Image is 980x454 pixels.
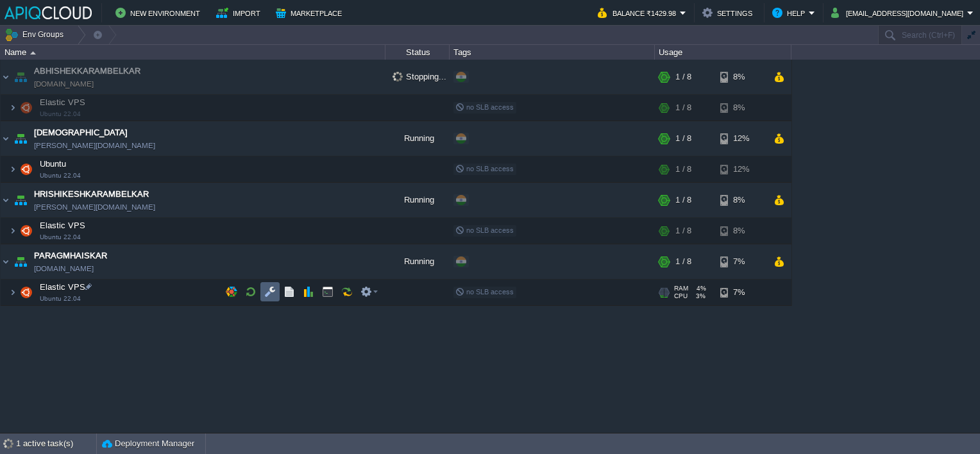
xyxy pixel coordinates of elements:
div: 1 / 8 [675,156,691,182]
div: 12% [720,121,762,156]
img: AMDAwAAAACH5BAEAAAAALAAAAAABAAEAAAICRAEAOw== [17,280,35,305]
div: 7% [720,244,762,279]
div: 12% [720,156,762,182]
img: AMDAwAAAACH5BAEAAAAALAAAAAABAAEAAAICRAEAOw== [9,95,17,121]
a: [PERSON_NAME][DOMAIN_NAME] [34,139,155,152]
a: HRISHIKESHKARAMBELKAR [34,188,149,201]
img: AMDAwAAAACH5BAEAAAAALAAAAAABAAEAAAICRAEAOw== [9,156,17,182]
img: AMDAwAAAACH5BAEAAAAALAAAAAABAAEAAAICRAEAOw== [17,95,35,121]
span: Ubuntu 22.04 [40,110,81,118]
span: 4% [693,285,706,292]
img: AMDAwAAAACH5BAEAAAAALAAAAAABAAEAAAICRAEAOw== [1,60,11,94]
span: RAM [674,285,688,292]
span: no SLB access [455,288,514,296]
button: Marketplace [276,5,346,21]
span: no SLB access [455,103,514,111]
button: [EMAIL_ADDRESS][DOMAIN_NAME] [831,5,967,21]
img: AMDAwAAAACH5BAEAAAAALAAAAAABAAEAAAICRAEAOw== [17,218,35,244]
img: AMDAwAAAACH5BAEAAAAALAAAAAABAAEAAAICRAEAOw== [1,121,11,156]
span: Ubuntu [38,158,68,169]
div: Running [385,121,450,156]
span: CPU [674,292,688,300]
img: APIQCloud [4,6,92,19]
img: AMDAwAAAACH5BAEAAAAALAAAAAABAAEAAAICRAEAOw== [30,51,36,55]
span: Elastic VPS [38,220,87,231]
div: 8% [720,95,762,121]
div: 1 / 8 [675,95,691,121]
div: Status [386,45,449,60]
span: no SLB access [455,165,514,172]
button: New Environment [115,5,204,21]
div: 1 active task(s) [16,433,96,454]
span: no SLB access [455,226,514,234]
div: Running [385,244,450,279]
button: Env Groups [4,26,68,44]
a: Elastic VPSUbuntu 22.04 [38,221,87,230]
div: 7% [720,280,762,305]
div: Tags [450,45,654,60]
a: [PERSON_NAME][DOMAIN_NAME] [34,201,155,214]
a: [DOMAIN_NAME] [34,78,94,90]
div: Name [1,45,385,60]
div: 1 / 8 [675,121,691,156]
div: Running [385,183,450,217]
button: Help [772,5,809,21]
img: AMDAwAAAACH5BAEAAAAALAAAAAABAAEAAAICRAEAOw== [1,244,11,279]
span: 3% [693,292,705,300]
button: Settings [702,5,756,21]
a: PARAGMHAISKAR [34,249,107,262]
span: Ubuntu 22.04 [40,172,81,180]
span: Elastic VPS [38,97,87,108]
img: AMDAwAAAACH5BAEAAAAALAAAAAABAAEAAAICRAEAOw== [9,280,17,305]
img: AMDAwAAAACH5BAEAAAAALAAAAAABAAEAAAICRAEAOw== [1,183,11,217]
div: Usage [655,45,791,60]
div: 1 / 8 [675,218,691,244]
a: ABHISHEKKARAMBELKAR [34,65,140,78]
span: Stopping... [393,72,446,81]
img: AMDAwAAAACH5BAEAAAAALAAAAAABAAEAAAICRAEAOw== [9,218,17,244]
button: Deployment Manager [102,437,194,450]
img: AMDAwAAAACH5BAEAAAAALAAAAAABAAEAAAICRAEAOw== [12,183,30,217]
img: AMDAwAAAACH5BAEAAAAALAAAAAABAAEAAAICRAEAOw== [12,121,30,156]
div: 8% [720,60,762,94]
a: Elastic VPSUbuntu 22.04 [38,282,87,292]
div: 8% [720,183,762,217]
img: AMDAwAAAACH5BAEAAAAALAAAAAABAAEAAAICRAEAOw== [17,156,35,182]
a: [DEMOGRAPHIC_DATA] [34,126,128,139]
div: 8% [720,218,762,244]
img: AMDAwAAAACH5BAEAAAAALAAAAAABAAEAAAICRAEAOw== [12,244,30,279]
span: Ubuntu 22.04 [40,233,81,241]
button: Balance ₹1429.98 [598,5,680,21]
div: 1 / 8 [675,183,691,217]
a: Elastic VPSUbuntu 22.04 [38,97,87,107]
a: [DOMAIN_NAME] [34,262,94,275]
img: AMDAwAAAACH5BAEAAAAALAAAAAABAAEAAAICRAEAOw== [12,60,30,94]
span: Ubuntu 22.04 [40,295,81,303]
div: 1 / 8 [675,244,691,279]
div: 1 / 8 [675,60,691,94]
button: Import [216,5,264,21]
span: Elastic VPS [38,282,87,292]
a: UbuntuUbuntu 22.04 [38,159,68,169]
